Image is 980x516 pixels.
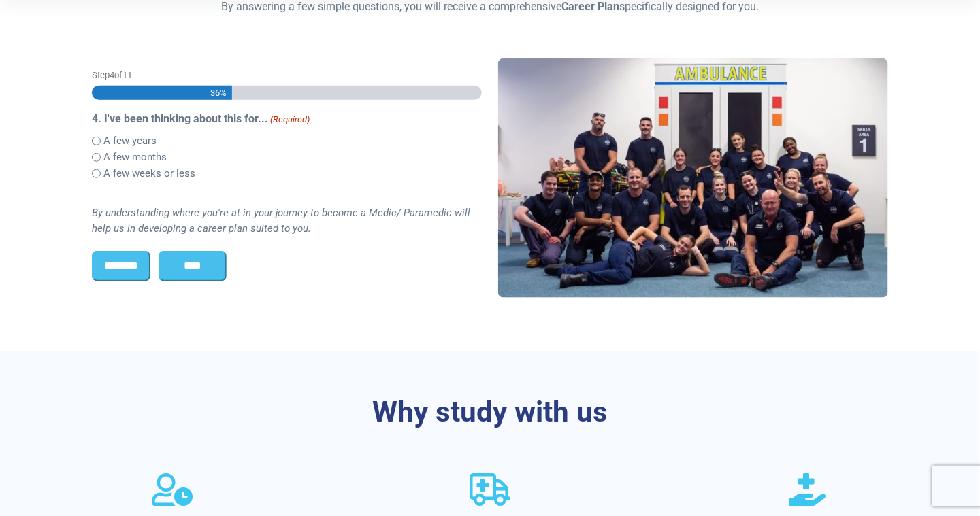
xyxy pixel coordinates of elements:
span: 4 [110,70,114,80]
label: A few months [103,150,167,165]
label: A few weeks or less [103,166,195,182]
legend: 4. I've been thinking about this for... [92,111,482,127]
span: (Required) [269,113,310,126]
label: A few years [103,133,157,149]
p: Step of [92,69,482,82]
span: 11 [122,70,132,80]
span: 36% [209,86,227,100]
h3: Why study with us [92,395,888,430]
i: By understanding where you're at in your journey to become a Medic/ Paramedic will help us in dev... [92,207,470,235]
